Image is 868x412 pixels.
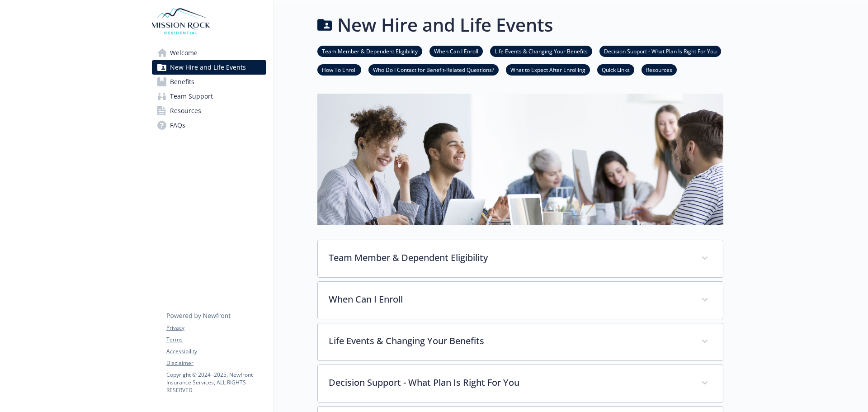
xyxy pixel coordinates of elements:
a: New Hire and Life Events [152,60,266,75]
img: new hire page banner [317,94,723,225]
a: Welcome [152,46,266,60]
a: Resources [152,104,266,118]
a: Disclaimer [166,359,266,367]
div: Life Events & Changing Your Benefits [318,323,723,360]
a: How To Enroll [317,65,361,74]
a: Team Support [152,89,266,104]
a: Terms [166,336,266,344]
p: When Can I Enroll [329,293,690,306]
a: Benefits [152,75,266,89]
span: FAQs [170,118,185,133]
a: What to Expect After Enrolling [506,65,590,74]
a: Resources [642,65,677,74]
a: Privacy [166,324,266,332]
a: Decision Support - What Plan Is Right For You [599,47,721,55]
a: Accessibility [166,347,266,355]
p: Team Member & Dependent Eligibility [329,251,690,265]
p: Copyright © 2024 - 2025 , Newfront Insurance Services, ALL RIGHTS RESERVED [166,371,266,394]
span: Welcome [170,46,198,60]
p: Life Events & Changing Your Benefits [329,334,690,348]
a: Team Member & Dependent Eligibility [317,47,422,55]
p: Decision Support - What Plan Is Right For You [329,376,690,389]
span: Benefits [170,75,194,89]
span: Team Support [170,89,213,104]
a: Life Events & Changing Your Benefits [490,47,592,55]
span: New Hire and Life Events [170,60,246,75]
div: Team Member & Dependent Eligibility [318,240,723,277]
span: Resources [170,104,201,118]
a: When Can I Enroll [429,47,483,55]
div: When Can I Enroll [318,282,723,319]
div: Decision Support - What Plan Is Right For You [318,365,723,402]
a: FAQs [152,118,266,133]
h1: New Hire and Life Events [337,11,553,38]
a: Quick Links [597,65,634,74]
a: Who Do I Contact for Benefit-Related Questions? [368,65,499,74]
